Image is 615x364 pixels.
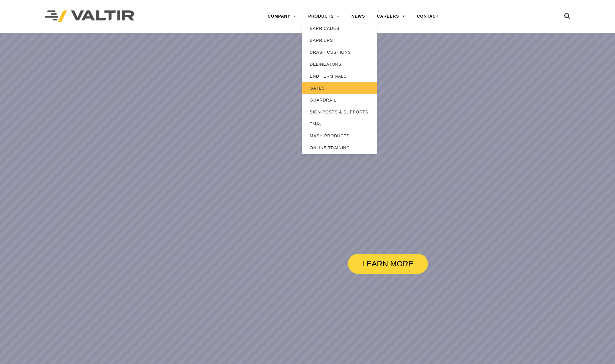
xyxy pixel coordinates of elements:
a: BARRIERS [302,34,377,46]
a: NEWS [346,10,371,22]
a: DELINEATORS [302,58,377,70]
a: MASH PRODUCTS [302,130,377,142]
a: CRASH CUSHIONS [302,46,377,58]
a: PRODUCTS [302,10,346,22]
a: SIGN POSTS & SUPPORTS [302,106,377,118]
a: END TERMINALS [302,70,377,82]
a: COMPANY [262,10,302,22]
a: ONLINE TRAINING [302,142,377,154]
img: Valtir [45,10,134,23]
a: CONTACT [411,10,445,22]
a: BARRICADES [302,22,377,34]
a: GUARDRAIL [302,94,377,106]
a: GATES [302,82,377,94]
a: LEARN MORE [348,254,428,274]
a: TMAs [302,118,377,130]
a: CAREERS [371,10,411,22]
